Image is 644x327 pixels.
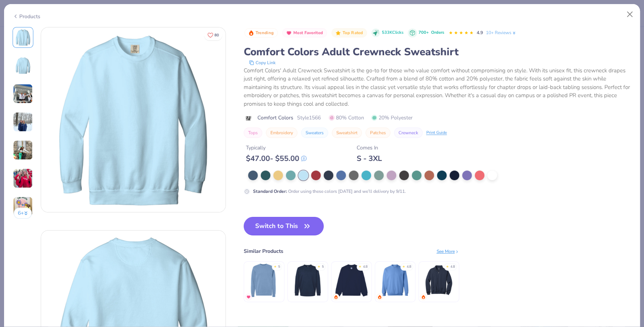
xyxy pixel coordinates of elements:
button: Sweaters [301,128,328,138]
div: ★ [358,264,361,267]
div: Similar Products [244,247,283,255]
span: Most Favorited [293,31,323,35]
img: User generated content [13,168,33,188]
img: MostFav.gif [246,295,251,299]
div: Products [13,13,40,20]
div: $ 47.00 - $ 55.00 [246,154,307,163]
span: 80% Cotton [329,114,364,122]
img: trending.gif [334,295,338,299]
div: Comes In [357,144,382,152]
button: Badge Button [331,28,367,38]
img: Jerzees Nublend Quarter-Zip Cadet Collar Sweatshirt [421,263,456,298]
img: trending.gif [421,295,426,299]
strong: Standard Order : [253,188,287,194]
span: 20% Polyester [371,114,413,122]
button: Like [204,30,222,40]
img: User generated content [13,112,33,132]
button: Close [623,7,637,22]
a: 10+ Reviews [486,29,517,36]
div: 5 [278,264,280,270]
button: Badge Button [244,28,278,38]
span: Comfort Colors [257,114,293,122]
div: See More [437,248,459,255]
div: 700+ [418,30,444,36]
div: ★ [317,264,320,267]
button: copy to clipboard [247,59,278,66]
img: Fresh Prints Denver Mock Neck Heavyweight Sweatshirt [334,263,369,298]
span: Trending [256,31,274,35]
span: 533K Clicks [382,30,403,36]
img: User generated content [13,84,33,104]
img: Trending sort [248,30,254,36]
div: 4.8 [407,264,411,270]
div: Print Guide [426,130,447,136]
button: Crewneck [394,128,423,138]
div: ★ [446,264,449,267]
div: 4.8 [363,264,367,270]
div: Order using these colors [DATE] and we’ll delivery by 9/11. [253,188,406,195]
button: Badge Button [282,28,327,38]
span: Orders [431,30,444,35]
img: Adidas Fleece Crewneck Sweatshirt [290,263,325,298]
img: Gildan Adult Heavy Blend Adult 8 Oz. 50/50 Fleece Crew [377,263,413,298]
div: Comfort Colors' Adult Crewneck Sweatshirt is the go-to for those who value comfort without compro... [244,66,632,108]
span: 80 [214,33,219,37]
div: 4.8 [450,264,455,270]
button: Switch to This [244,217,324,235]
button: Tops [244,128,262,138]
div: Typically [246,144,307,152]
img: brand logo [244,115,254,121]
img: Front [14,29,32,46]
div: 4.9 Stars [448,27,474,39]
img: Back [14,57,32,75]
div: ★ [274,264,277,267]
img: User generated content [13,196,33,217]
div: S - 3XL [357,154,382,163]
div: ★ [402,264,405,267]
button: Patches [366,128,390,138]
img: Front [41,27,226,212]
div: 5 [322,264,324,270]
img: User generated content [13,140,33,160]
button: 6+ [14,208,32,219]
button: Embroidery [266,128,297,138]
div: Comfort Colors Adult Crewneck Sweatshirt [244,45,632,59]
img: Top Rated sort [335,30,341,36]
button: Sweatshirt [332,128,362,138]
img: trending.gif [377,295,382,299]
img: Most Favorited sort [286,30,292,36]
img: Independent Trading Co. Heavyweight Pigment-Dyed Sweatshirt [246,263,281,298]
span: Style 1566 [297,114,321,122]
span: 4.9 [477,30,483,36]
span: Top Rated [343,31,363,35]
